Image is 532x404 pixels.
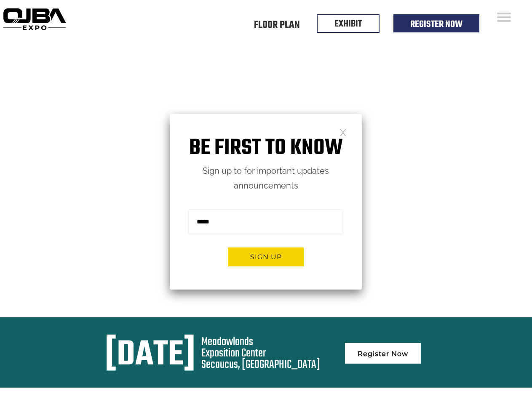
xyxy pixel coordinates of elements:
[170,135,362,162] h1: Be first to know
[170,164,362,193] p: Sign up to for important updates announcements
[11,78,154,96] input: Enter your last name
[345,343,421,364] a: Register Now
[334,17,362,31] a: EXHIBIT
[410,17,462,32] a: Register Now
[105,336,195,375] div: [DATE]
[201,336,320,370] div: Meadowlands Exposition Center Secaucus, [GEOGRAPHIC_DATA]
[138,4,158,24] div: Minimize live chat window
[123,259,153,271] em: Submit
[11,128,154,252] textarea: Type your message and click 'Submit'
[228,247,304,266] button: Sign up
[44,47,142,58] div: Leave a message
[11,103,154,121] input: Enter your email address
[340,128,347,136] a: Close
